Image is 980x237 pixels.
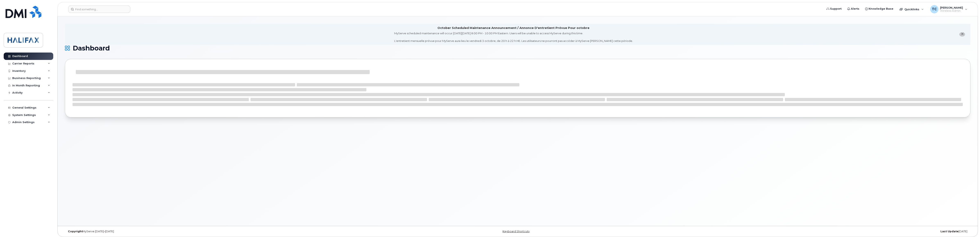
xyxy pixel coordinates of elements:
div: [DATE] [668,230,970,233]
span: Dashboard [73,45,110,51]
a: Keyboard Shortcuts [503,230,529,233]
strong: Copyright [68,230,83,233]
div: October Scheduled Maintenance Announcement / Annonce D'entretient Prévue Pour octobre [437,26,589,30]
strong: Last Update [940,230,958,233]
div: MyServe scheduled maintenance will occur [DATE][DATE] 8:00 PM - 10:00 PM Eastern. Users will be u... [394,31,633,43]
button: close notification [959,32,965,37]
div: MyServe [DATE]–[DATE] [65,230,367,233]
